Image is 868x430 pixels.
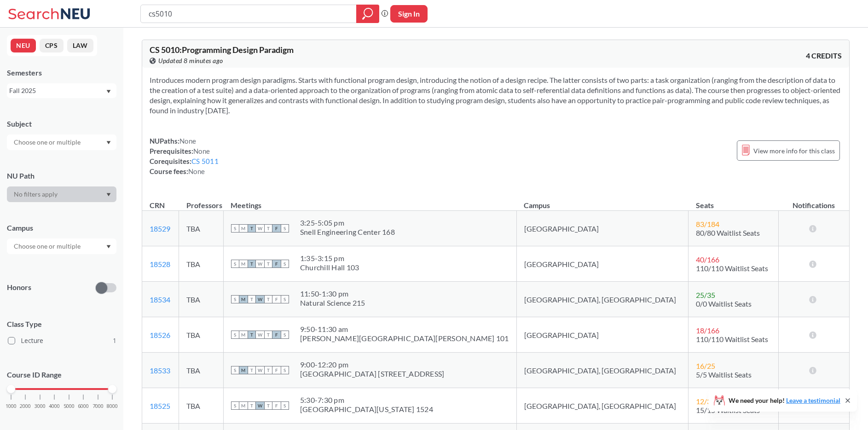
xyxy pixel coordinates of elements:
[64,404,75,409] span: 5000
[7,119,116,129] div: Subject
[20,404,31,409] span: 2000
[696,228,760,237] span: 80/80 Waitlist Seats
[696,264,768,273] span: 110/110 Waitlist Seats
[7,83,116,98] div: Fall 2025Dropdown arrow
[7,223,116,233] div: Campus
[300,289,365,298] div: 11:50 - 1:30 pm
[516,246,689,282] td: [GEOGRAPHIC_DATA]
[239,295,248,303] span: M
[158,56,223,66] span: Updated 8 minutes ago
[264,260,272,268] span: T
[256,331,264,339] span: W
[256,401,264,410] span: W
[248,366,256,374] span: T
[6,404,17,409] span: 1000
[281,295,289,303] span: S
[256,260,264,268] span: W
[281,260,289,268] span: S
[300,360,445,369] div: 9:00 - 12:20 pm
[150,200,165,210] div: CRN
[256,224,264,232] span: W
[7,171,116,181] div: NU Path
[150,331,170,339] a: 18526
[231,295,239,303] span: S
[264,224,272,232] span: T
[300,395,433,405] div: 5:30 - 7:30 pm
[516,317,689,353] td: [GEOGRAPHIC_DATA]
[193,147,210,155] span: None
[696,370,752,379] span: 5/5 Waitlist Seats
[248,224,256,232] span: T
[179,388,224,424] td: TBA
[248,401,256,410] span: T
[281,224,289,232] span: S
[281,366,289,374] span: S
[362,7,373,20] svg: magnifying glass
[7,186,116,202] div: Dropdown arrow
[223,191,516,211] th: Meetings
[272,260,281,268] span: F
[231,401,239,410] span: S
[35,404,46,409] span: 3000
[7,370,116,380] p: Course ID Range
[231,224,239,232] span: S
[179,282,224,317] td: TBA
[148,6,350,22] input: Class, professor, course number, "phrase"
[390,5,428,23] button: Sign In
[150,224,170,233] a: 18529
[300,334,509,343] div: [PERSON_NAME][GEOGRAPHIC_DATA][PERSON_NAME] 101
[256,295,264,303] span: W
[231,331,239,339] span: S
[272,401,281,410] span: F
[11,39,36,52] button: NEU
[696,335,768,343] span: 110/110 Waitlist Seats
[300,298,365,308] div: Natural Science 215
[272,295,281,303] span: F
[40,39,64,52] button: CPS
[7,238,116,254] div: Dropdown arrow
[696,299,752,308] span: 0/0 Waitlist Seats
[696,326,719,335] span: 18 / 166
[264,366,272,374] span: T
[106,193,111,197] svg: Dropdown arrow
[516,388,689,424] td: [GEOGRAPHIC_DATA], [GEOGRAPHIC_DATA]
[516,282,689,317] td: [GEOGRAPHIC_DATA], [GEOGRAPHIC_DATA]
[300,369,445,378] div: [GEOGRAPHIC_DATA] [STREET_ADDRESS]
[7,68,116,78] div: Semesters
[696,397,715,406] span: 12 / 30
[516,353,689,388] td: [GEOGRAPHIC_DATA], [GEOGRAPHIC_DATA]
[778,191,849,211] th: Notifications
[281,401,289,410] span: S
[239,260,248,268] span: M
[264,401,272,410] span: T
[300,263,359,272] div: Churchill Hall 103
[281,331,289,339] span: S
[107,404,118,409] span: 8000
[150,295,170,304] a: 18534
[806,51,842,61] span: 4 CREDITS
[264,331,272,339] span: T
[179,353,224,388] td: TBA
[179,246,224,282] td: TBA
[7,134,116,150] div: Dropdown arrow
[256,366,264,374] span: W
[179,211,224,246] td: TBA
[696,255,719,264] span: 40 / 166
[248,331,256,339] span: T
[300,254,359,263] div: 1:35 - 3:15 pm
[106,141,111,145] svg: Dropdown arrow
[272,224,281,232] span: F
[272,331,281,339] span: F
[9,137,87,148] input: Choose one or multiple
[231,260,239,268] span: S
[239,331,248,339] span: M
[150,401,170,410] a: 18525
[7,319,116,329] span: Class Type
[696,361,715,370] span: 16 / 25
[93,404,104,409] span: 7000
[9,241,87,252] input: Choose one or multiple
[696,220,719,228] span: 83 / 184
[696,406,760,414] span: 15/15 Waitlist Seats
[150,260,170,268] a: 18528
[179,137,196,145] span: None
